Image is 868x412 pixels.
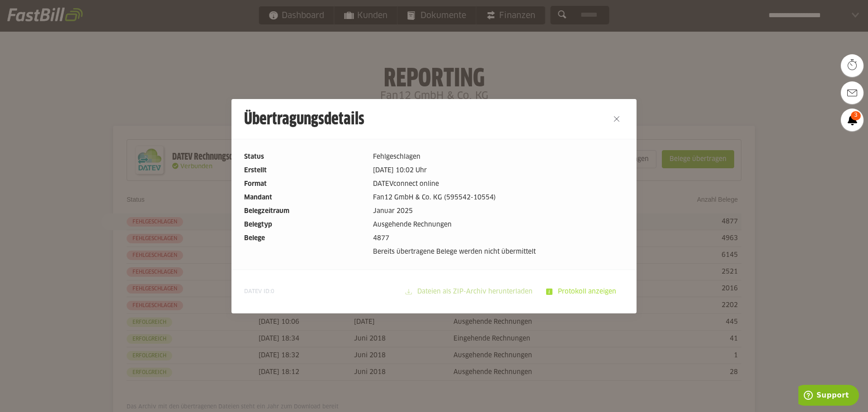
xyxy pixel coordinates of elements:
[373,166,624,175] dd: [DATE] 10:02 Uhr
[373,220,624,230] dd: Ausgehende Rechnungen
[373,193,624,203] dd: Fan12 GmbH & Co. KG (595542-10554)
[244,220,366,230] dt: Belegtyp
[244,193,366,203] dt: Mandant
[244,179,366,189] dt: Format
[798,385,859,407] iframe: Öffnet ein Widget, in dem Sie weitere Informationen finden
[244,206,366,216] dt: Belegzeitraum
[244,288,274,295] span: DATEV ID:
[373,152,624,162] dd: Fehlgeschlagen
[400,283,540,301] sl-button: Dateien als ZIP-Archiv herunterladen
[244,152,366,162] dt: Status
[851,111,861,120] span: 3
[271,289,274,294] span: 0
[373,206,624,216] dd: Januar 2025
[540,283,624,301] sl-button: Protokoll anzeigen
[841,109,863,131] a: 3
[373,233,624,243] dd: 4877
[373,179,624,189] dd: DATEVconnect online
[244,166,366,175] dt: Erstellt
[373,247,624,257] dd: Bereits übertragene Belege werden nicht übermittelt
[244,233,366,243] dt: Belege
